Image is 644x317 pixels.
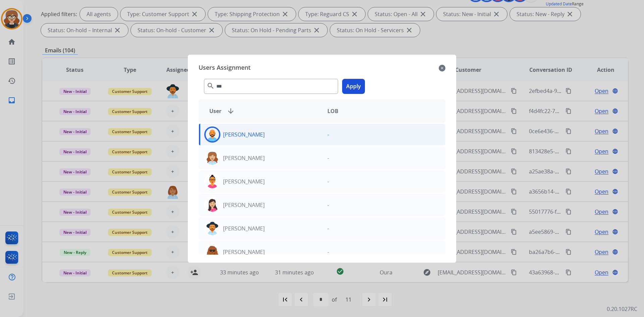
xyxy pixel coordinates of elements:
p: - [327,177,329,186]
span: Users Assignment [199,63,251,73]
button: Apply [342,79,365,94]
p: [PERSON_NAME] [223,201,265,209]
p: - [327,248,329,256]
p: - [327,201,329,209]
p: - [327,130,329,139]
p: - [327,154,329,162]
p: [PERSON_NAME] [223,154,265,162]
p: [PERSON_NAME] [223,224,265,232]
p: [PERSON_NAME] [223,177,265,186]
p: [PERSON_NAME] [223,248,265,256]
mat-icon: close [439,64,445,72]
div: User [204,107,322,115]
p: [PERSON_NAME] [223,130,265,139]
mat-icon: search [207,82,215,90]
span: LOB [327,107,338,115]
p: - [327,224,329,232]
mat-icon: arrow_downward [227,107,235,115]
